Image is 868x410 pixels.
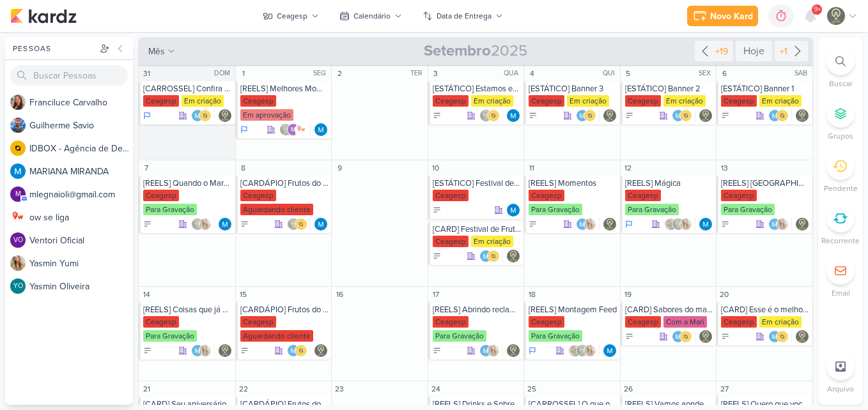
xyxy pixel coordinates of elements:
p: Email [832,287,850,299]
div: [REELS] Drinks e Sobremesas [433,399,522,409]
div: Novo Kard [710,10,753,23]
img: Leviê Agência de Marketing Digital [699,330,712,343]
div: o w s e l i g a [29,211,133,224]
div: 20 [718,288,731,301]
div: Aguardando cliente [240,330,313,342]
div: 26 [622,383,635,395]
div: 12 [622,162,635,174]
div: [CARDÁPIO] Frutos do Mar [240,399,329,409]
div: Colaboradores: MARIANA MIRANDA, IDBOX - Agência de Design [672,109,695,122]
img: MARIANA MIRANDA [576,218,589,231]
div: Colaboradores: Leviê Agência de Marketing Digital, mlegnaioli@gmail.com, ow se liga [279,123,311,136]
div: Colaboradores: MARIANA MIRANDA, IDBOX - Agência de Design [576,109,600,122]
div: Responsável: Leviê Agência de Marketing Digital [507,250,520,262]
div: [ESTÁTICO] Banner 2 [625,84,714,94]
div: A Fazer [625,332,634,341]
img: Leviê Agência de Marketing Digital [827,7,845,25]
img: IDBOX - Agência de Design [487,109,500,122]
img: MARIANA MIRANDA [699,218,712,231]
div: V e n t o r i O f i c i a l [29,234,133,247]
div: Colaboradores: MARIANA MIRANDA, Yasmin Yumi [768,218,792,231]
div: Responsável: Leviê Agência de Marketing Digital [699,109,712,122]
img: Leviê Agência de Marketing Digital [279,123,292,136]
span: mês [148,45,165,58]
div: M A R I A N A M I R A N D A [29,165,133,178]
div: [CARD] Seu aniversário merece um upgrade [143,399,233,409]
img: Yasmin Yumi [199,344,212,357]
div: Para Gravação [529,204,582,215]
div: 22 [237,383,250,395]
img: Yasmin Yumi [10,255,26,271]
img: IDBOX - Agência de Design [679,330,692,343]
div: Ceagesp [240,190,276,201]
div: [REELS] Abrindo reclamações [433,305,522,315]
img: MARIANA MIRANDA [768,330,781,343]
div: Responsável: MARIANA MIRANDA [699,218,712,231]
img: ow se liga [295,123,307,136]
img: Leviê Agência de Marketing Digital [699,109,712,122]
div: [ESTÁTICO] Banner 1 [721,84,810,94]
div: 27 [718,383,731,395]
div: Colaboradores: MARIANA MIRANDA, IDBOX - Agência de Design [191,109,215,122]
div: A Fazer [529,220,538,229]
div: Ceagesp [529,190,564,201]
div: Y a s m i n O l i v e i r a [29,280,133,293]
div: 6 [718,67,731,80]
div: Responsável: Leviê Agência de Marketing Digital [796,218,809,231]
div: +19 [713,45,731,58]
img: MARIANA MIRANDA [768,218,781,231]
img: Yasmin Yumi [679,218,692,231]
div: Em criação [471,95,513,107]
div: SAB [794,68,811,79]
div: SEG [313,68,330,79]
img: MARIANA MIRANDA [314,123,327,136]
img: IDBOX - Agência de Design [776,109,789,122]
div: Responsável: MARIANA MIRANDA [507,109,520,122]
div: mlegnaioli@gmail.com [287,123,300,136]
div: Aguardando cliente [240,204,313,215]
div: [CARROSSEL] Confira os momentos especiais do nosso Festival de Sopas [143,84,233,94]
div: Ventori Oficial [10,232,26,248]
p: m [15,191,21,198]
div: Ceagesp [721,95,757,107]
div: Para Gravação [143,330,197,342]
div: Colaboradores: Leviê Agência de Marketing Digital, IDBOX - Agência de Design [287,218,311,231]
div: 25 [525,383,538,395]
div: Para Gravação [721,204,775,215]
div: A Fazer [721,111,730,120]
div: Responsável: MARIANA MIRANDA [603,344,616,357]
div: Responsável: Leviê Agência de Marketing Digital [314,344,327,357]
div: Responsável: Leviê Agência de Marketing Digital [603,109,616,122]
img: MARIANA MIRANDA [287,344,300,357]
div: A Fazer [433,252,442,261]
img: Yasmin Yumi [487,344,500,357]
div: Colaboradores: MARIANA MIRANDA, Yasmin Yumi [576,218,600,231]
img: MARIANA MIRANDA [314,218,327,231]
div: I D B O X - A g ê n c i a d e D e s i g n [29,142,133,155]
img: IDBOX - Agência de Design [199,109,212,122]
div: Ceagesp [143,95,179,107]
div: Para Gravação [625,204,679,215]
img: MARIANA MIRANDA [507,109,520,122]
div: Em criação [759,316,802,328]
div: Ceagesp [240,316,276,328]
div: A Fazer [143,346,152,355]
p: Buscar [829,78,853,89]
div: DOM [214,68,234,79]
img: IDBOX - Agência de Design [295,218,307,231]
div: 8 [237,162,250,174]
img: Leviê Agência de Marketing Digital [603,218,616,231]
div: 14 [140,288,153,301]
div: SEX [699,68,715,79]
img: kardz.app [10,8,77,24]
div: G u i l h e r m e S a v i o [29,119,133,132]
div: [CARDÁPIO] Frutos do Mar [240,305,329,315]
div: Ceagesp [433,236,469,247]
img: Leviê Agência de Marketing Digital [479,109,492,122]
div: [ESTÁTICO] Festival de Frutos do Mar está de volta [433,178,522,188]
div: Responsável: Leviê Agência de Marketing Digital [699,330,712,343]
div: Ceagesp [721,190,757,201]
img: Leviê Agência de Marketing Digital [796,330,809,343]
div: 31 [140,67,153,80]
span: 2025 [424,41,527,61]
